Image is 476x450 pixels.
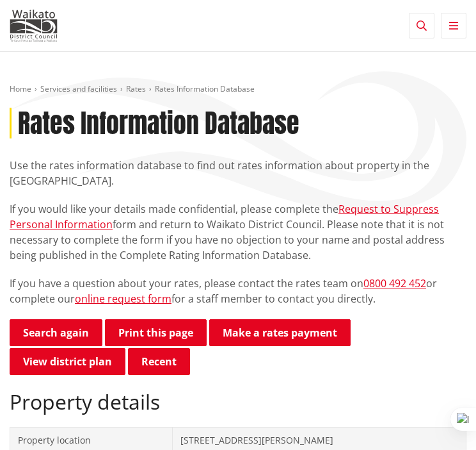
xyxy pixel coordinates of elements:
a: Rates [126,83,146,94]
a: Search again [10,319,102,346]
a: Home [10,83,31,94]
nav: breadcrumb [10,84,466,95]
a: Make a rates payment [209,319,351,346]
img: Waikato District Council - Te Kaunihera aa Takiwaa o Waikato [10,10,58,42]
p: Use the rates information database to find out rates information about property in the [GEOGRAPHI... [10,158,466,188]
h1: Rates Information Database [18,108,299,138]
p: If you have a question about your rates, please contact the rates team on or complete our for a s... [10,276,466,306]
a: Request to Suppress Personal Information [10,202,439,231]
p: If you would like your details made confidential, please complete the form and return to Waikato ... [10,201,466,263]
h2: Property details [10,390,466,414]
a: online request form [75,292,171,306]
a: View district plan [10,348,125,375]
button: Recent [128,348,190,375]
a: 0800 492 452 [363,276,426,290]
span: Rates Information Database [155,83,255,94]
button: Print this page [105,319,207,346]
a: Services and facilities [40,83,117,94]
